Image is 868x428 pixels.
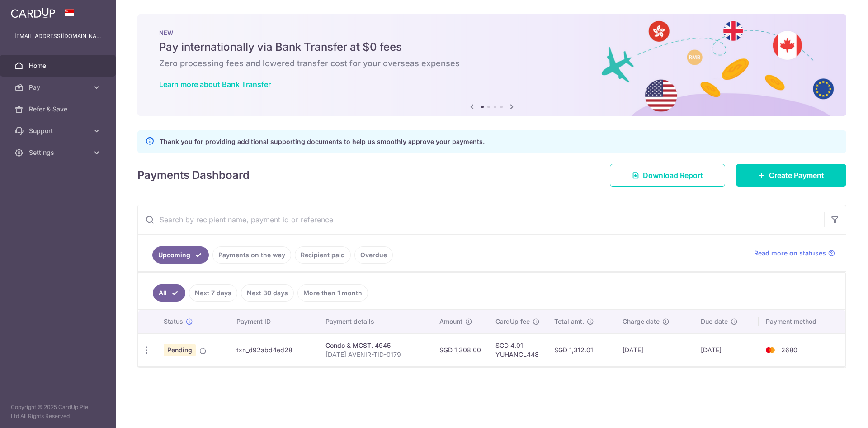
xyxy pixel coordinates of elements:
p: [EMAIL_ADDRESS][DOMAIN_NAME] [14,32,101,41]
th: Payment method [759,310,845,333]
a: Upcoming [152,246,209,264]
p: [DATE] AVENIR-TID-0179 [325,350,425,359]
td: SGD 1,312.01 [547,333,616,366]
span: Total amt. [554,317,584,326]
span: Download Report [643,170,703,181]
iframe: 打开一个小组件，您可以在其中找到更多信息 [812,401,859,423]
a: Payments on the way [212,246,291,264]
a: Create Payment [736,164,846,187]
a: Learn more about Bank Transfer [159,80,271,89]
span: Amount [439,317,462,326]
span: Home [29,61,89,70]
span: 2680 [781,346,797,354]
span: CardUp fee [495,317,530,326]
h5: Pay internationally via Bank Transfer at $0 fees [159,40,825,54]
a: Read more on statuses [754,249,835,258]
img: Bank transfer banner [137,14,846,116]
img: Bank Card [761,345,779,356]
img: CardUp [11,7,55,18]
div: Condo & MCST. 4945 [325,341,425,350]
p: NEW [159,29,825,36]
h4: Payments Dashboard [137,167,250,183]
td: SGD 1,308.00 [432,333,488,366]
a: Next 30 days [241,284,294,302]
a: Overdue [354,246,393,264]
p: Thank you for providing additional supporting documents to help us smoothly approve your payments. [160,136,485,147]
h6: Zero processing fees and lowered transfer cost for your overseas expenses [159,58,825,69]
td: [DATE] [693,333,759,366]
span: Status [164,317,183,326]
td: txn_d92abd4ed28 [229,333,318,366]
span: Settings [29,148,89,157]
span: Support [29,126,89,135]
td: [DATE] [615,333,693,366]
span: Create Payment [769,170,824,181]
a: More than 1 month [297,284,368,302]
span: Pending [164,344,196,356]
span: Charge date [623,317,660,326]
th: Payment details [318,310,432,333]
th: Payment ID [229,310,318,333]
a: Recipient paid [295,246,351,264]
input: Search by recipient name, payment id or reference [138,205,824,234]
span: Pay [29,83,89,92]
td: SGD 4.01 YUHANGL448 [488,333,547,366]
span: Read more on statuses [754,249,826,258]
a: All [153,284,185,302]
span: Due date [701,317,728,326]
a: Download Report [610,164,725,187]
span: Refer & Save [29,105,89,114]
a: Next 7 days [189,284,237,302]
